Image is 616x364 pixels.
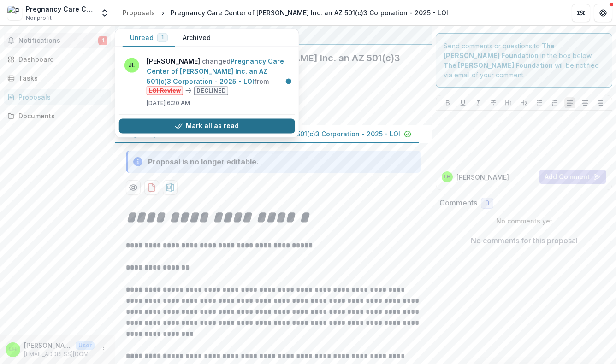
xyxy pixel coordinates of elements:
span: Notifications [18,37,98,45]
p: [EMAIL_ADDRESS][DOMAIN_NAME] [24,350,95,358]
span: 0 [485,200,489,207]
button: Mark all as read [119,118,295,133]
button: Underline [457,97,468,108]
nav: breadcrumb [119,6,452,19]
span: 1 [161,34,164,41]
img: Pregnancy Care Center of Chandler Inc. an AZ 501(c)3 Corporation [7,6,22,20]
div: Proposals [123,8,155,18]
div: Send comments or questions to in the box below. will be notified via email of your comment. [436,33,612,88]
a: Tasks [4,70,111,86]
button: Archived [175,29,218,47]
div: Proposal is no longer editable. [148,156,259,167]
button: Open entity switcher [98,4,111,22]
div: Pregnancy Care Center of [PERSON_NAME] Inc. an AZ 501(c)3 Corporation - 2025 - LOI [171,8,448,18]
a: Dashboard [4,52,111,67]
strong: The [PERSON_NAME] Foundation [444,61,553,69]
p: No comments yet [439,216,609,226]
button: download-proposal [163,180,178,195]
button: Notifications1 [4,33,111,48]
button: Unread [123,29,175,47]
button: More [98,344,109,355]
button: Align Center [580,97,591,108]
a: Documents [4,108,111,123]
p: [PERSON_NAME] [24,341,72,350]
button: Ordered List [549,97,560,108]
button: download-proposal [144,180,159,195]
a: Proposals [4,89,111,105]
button: Align Left [564,97,575,108]
span: 1 [98,36,107,45]
div: Dashboard [18,54,104,64]
button: Add Comment [539,170,606,184]
a: Pregnancy Care Center of [PERSON_NAME] Inc. an AZ 501(c)3 Corporation - 2025 - LOI [147,57,284,85]
button: Strike [488,97,499,108]
button: Get Help [594,4,612,22]
a: Proposals [119,6,159,19]
div: Proposals [18,92,104,102]
button: Italicize [473,97,484,108]
button: Bullet List [534,97,545,108]
span: Nonprofit [26,14,52,22]
button: Preview d12c0dc4-60b7-40b7-8642-7b0cfdece2a6-0.pdf [126,180,141,195]
h2: Comments [439,199,477,207]
button: Heading 1 [503,97,514,108]
button: Bold [442,97,453,108]
p: changed from [147,56,290,95]
p: User [76,341,95,350]
div: Pregnancy Care Center of [PERSON_NAME] Inc. an AZ 501(c)3 Corporation [26,4,95,14]
button: Align Right [595,97,606,108]
div: Lisa Henry [9,346,17,352]
div: Lisa Henry [444,175,450,179]
button: Heading 2 [518,97,529,108]
p: [PERSON_NAME] [456,172,509,182]
button: Partners [572,4,590,22]
div: Tasks [18,73,104,83]
div: Documents [18,111,104,121]
p: No comments for this proposal [471,235,578,246]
